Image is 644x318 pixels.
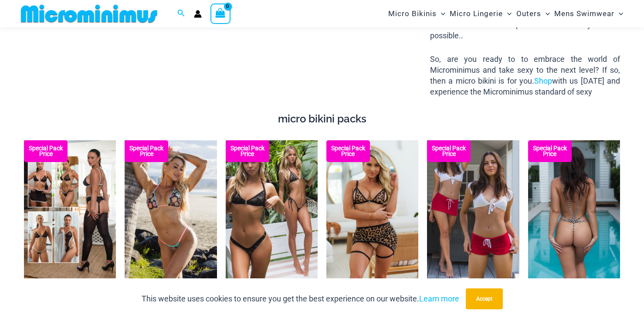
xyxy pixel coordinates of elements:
[226,145,269,157] b: Special Pack Price
[385,1,627,26] nav: Site Navigation
[142,292,459,305] p: This website uses cookies to ensure you get the best experience on our website.
[427,145,471,157] b: Special Pack Price
[24,140,116,278] a: Collection Pack (3) Electric Illusion Noir 1949 Bodysuit 04Electric Illusion Noir 1949 Bodysuit 04
[552,3,625,25] a: Mens SwimwearMenu ToggleMenu Toggle
[516,3,541,25] span: Outers
[326,140,418,278] img: Seduction Animal 1034 Bra 6034 Thong 5019 Skirt 02
[450,3,503,25] span: Micro Lingerie
[24,113,620,125] h4: micro bikini packs
[427,140,519,278] img: shorts and skirt pack 1
[125,140,217,278] a: Salt Water Kiss Leopard Sorbet 312 Tri Top 453 Micro 02 Salt Water Kiss Leopard Sorbet 312 Tri To...
[326,140,418,278] a: Seduction Animal 1034 Bra 6034 Thong 5019 Skirt 02 Seduction Animal 1034 Bra 6034 Thong 5019 Skir...
[541,3,550,25] span: Menu Toggle
[503,3,512,25] span: Menu Toggle
[466,288,503,309] button: Accept
[514,3,552,25] a: OutersMenu ToggleMenu Toggle
[437,3,445,25] span: Menu Toggle
[427,140,519,278] a: shorts and skirt pack 1 Hot Skirt Red 507 Skirt 10Hot Skirt Red 507 Skirt 10
[17,4,161,24] img: MM SHOP LOGO FLAT
[447,3,514,25] a: Micro LingerieMenu ToggleMenu Toggle
[226,140,318,278] a: Collection Pack Highway Robbery Black Gold 823 One Piece Monokini 11Highway Robbery Black Gold 82...
[125,140,217,278] img: Salt Water Kiss Leopard Sorbet 312 Tri Top 453 Micro 02
[24,140,116,278] img: Collection Pack (3)
[226,140,318,278] img: Collection Pack
[194,10,202,18] a: Account icon link
[534,76,552,85] a: Shop
[386,3,447,25] a: Micro BikinisMenu ToggleMenu Toggle
[125,145,168,157] b: Special Pack Price
[614,3,623,25] span: Menu Toggle
[419,294,459,303] a: Learn more
[528,145,572,157] b: Special Pack Price
[24,145,68,157] b: Special Pack Price
[554,3,614,25] span: Mens Swimwear
[210,3,230,24] a: View Shopping Cart, empty
[528,140,620,278] img: Inferno Mesh Black White 8561 One Piece 08
[326,145,370,157] b: Special Pack Price
[177,8,185,19] a: Search icon link
[528,140,620,278] a: Inferno Mesh One Piece Collection Pack (3) Inferno Mesh Black White 8561 One Piece 08Inferno Mesh...
[430,54,620,98] p: So, are you ready to to embrace the world of Microminimus and take sexy to the next level? If so,...
[388,3,437,25] span: Micro Bikinis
